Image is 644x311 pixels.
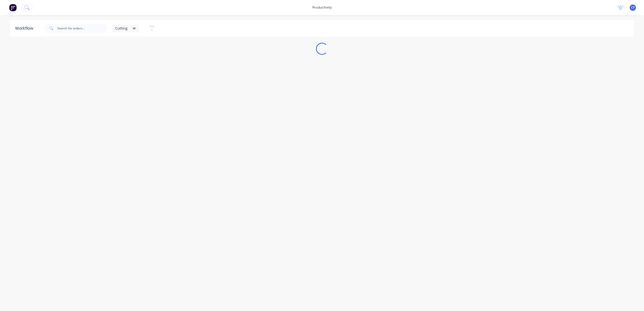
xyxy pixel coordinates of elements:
[15,25,36,31] div: Workflow
[310,4,334,11] div: productivity
[115,26,128,31] span: Cutting
[631,5,635,10] span: CF
[9,4,17,11] img: Factory
[57,23,107,33] input: Search for orders...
